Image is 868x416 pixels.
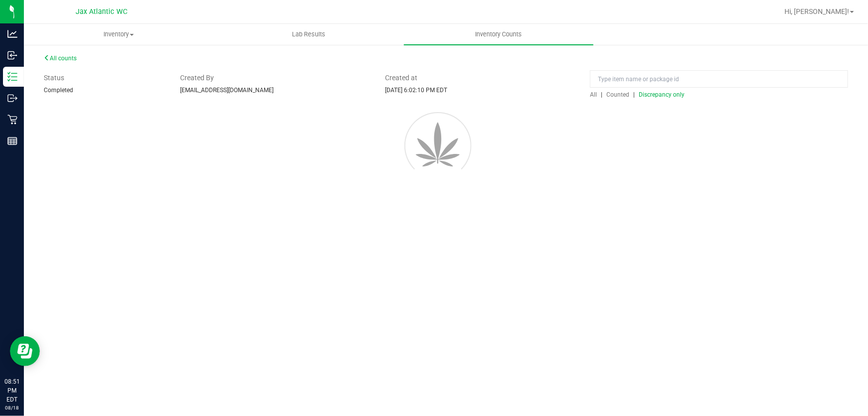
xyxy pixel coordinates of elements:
a: Inventory Counts [404,24,594,45]
span: All [590,91,597,98]
span: Completed [44,87,73,94]
inline-svg: Outbound [7,93,17,103]
span: | [633,91,635,98]
span: Hi, [PERSON_NAME]! [784,7,849,15]
a: Counted [604,91,633,98]
span: Discrepancy only [639,91,684,98]
a: All [590,91,601,98]
span: Inventory Counts [462,30,536,39]
span: Lab Results [279,30,339,39]
a: Inventory [24,24,214,45]
inline-svg: Analytics [7,29,17,39]
span: Created at [385,73,575,83]
span: [DATE] 6:02:10 PM EDT [385,87,447,94]
span: Status [44,73,165,83]
span: Created By [180,73,370,83]
iframe: Resource center [10,336,40,366]
input: Type item name or package id [590,70,848,88]
span: Jax Atlantic WC [76,7,127,16]
inline-svg: Reports [7,136,17,146]
a: All counts [44,55,77,62]
inline-svg: Inventory [7,72,17,82]
a: Lab Results [214,24,404,45]
inline-svg: Retail [7,115,17,125]
span: | [601,91,602,98]
span: Inventory [24,30,213,39]
p: 08:51 PM EDT [4,377,19,404]
span: Counted [606,91,629,98]
span: [EMAIL_ADDRESS][DOMAIN_NAME] [180,87,274,94]
inline-svg: Inbound [7,50,17,60]
p: 08/18 [4,404,19,412]
a: Discrepancy only [636,91,684,98]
